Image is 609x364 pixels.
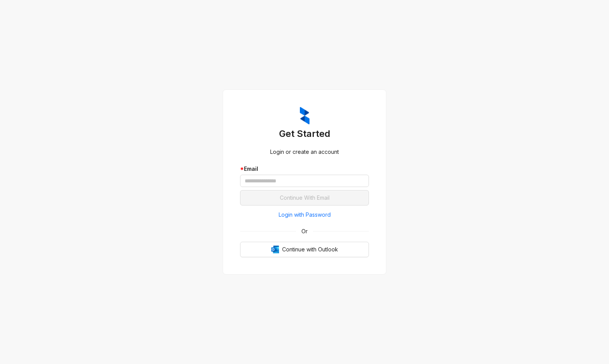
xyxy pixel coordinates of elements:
[282,245,338,254] span: Continue with Outlook
[240,242,369,257] button: OutlookContinue with Outlook
[279,211,331,219] span: Login with Password
[271,246,279,253] img: Outlook
[240,128,369,140] h3: Get Started
[240,165,369,173] div: Email
[240,209,369,221] button: Login with Password
[240,190,369,206] button: Continue With Email
[240,148,369,156] div: Login or create an account
[300,107,310,125] img: ZumaIcon
[296,227,313,236] span: Or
